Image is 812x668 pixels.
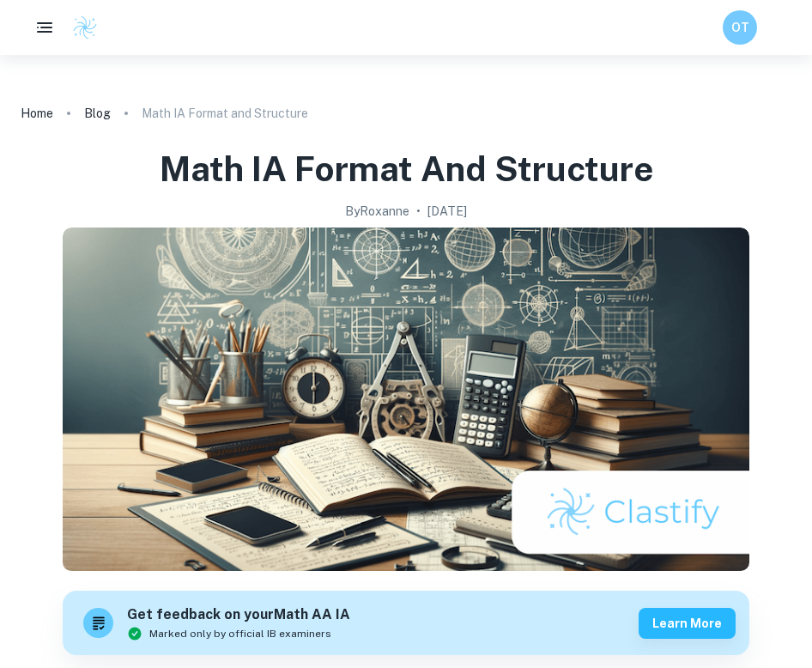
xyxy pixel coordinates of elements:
[427,202,467,221] h2: [DATE]
[62,15,98,40] a: Clastify logo
[345,202,409,221] h2: By Roxanne
[127,604,350,626] h6: Get feedback on your Math AA IA
[723,10,757,45] button: OT
[63,228,749,571] img: Math IA Format and Structure cover image
[730,18,750,37] h6: OT
[63,591,749,655] a: Get feedback on yourMath AA IAMarked only by official IB examinersLearn more
[160,146,653,191] h1: Math IA Format and Structure
[21,101,53,125] a: Home
[72,15,98,40] img: Clastify logo
[416,202,421,221] p: •
[149,626,331,641] span: Marked only by official IB examiners
[639,608,736,639] button: Learn more
[142,104,308,123] p: Math IA Format and Structure
[84,101,111,125] a: Blog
